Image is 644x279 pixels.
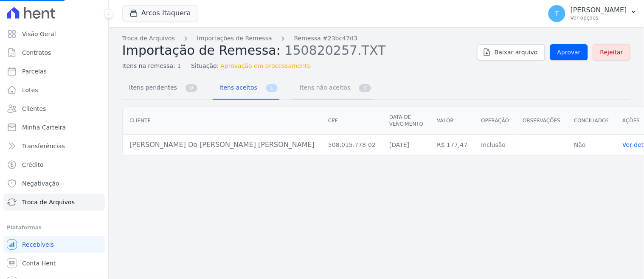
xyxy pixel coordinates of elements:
span: Parcelas [22,67,47,76]
a: Lotes [3,82,105,99]
a: Visão Geral [3,25,105,42]
a: Aprovar [550,44,588,60]
th: Operação [474,107,516,135]
a: Troca de Arquivos [122,34,175,43]
a: Itens pendentes 0 [122,77,199,100]
th: Conciliado? [567,107,616,135]
a: Itens aceitos 1 [213,77,279,100]
span: Visão Geral [22,30,56,38]
a: Parcelas [3,63,105,80]
a: Crédito [3,156,105,173]
a: Rejeitar [593,44,630,60]
span: Itens na remessa: 1 [122,62,181,70]
a: Recebíveis [3,236,105,253]
span: Troca de Arquivos [22,198,75,206]
div: Plataformas [7,223,101,233]
span: 0 [359,84,371,92]
span: 1 [266,84,278,92]
span: Minha Carteira [22,123,66,132]
span: Itens pendentes [124,79,179,96]
span: Aprovação em processamento [221,62,311,70]
span: Recebíveis [22,240,54,249]
th: Cliente [123,107,321,135]
a: Importações de Remessa [197,34,272,43]
td: Não [567,135,616,155]
span: Crédito [22,161,44,169]
p: Ver opções [571,14,627,21]
a: Troca de Arquivos [3,194,105,211]
td: Inclusão [474,135,516,155]
span: Lotes [22,86,38,94]
span: Aprovar [557,48,581,56]
span: 150820257.TXT [285,42,386,58]
nav: Breadcrumb [122,34,470,43]
button: Arcos Itaquera [122,5,198,21]
span: Situação: [191,62,219,70]
a: Baixar arquivo [477,44,545,60]
th: Observações [516,107,567,135]
td: 508.015.778-02 [321,135,382,155]
td: [PERSON_NAME] Do [PERSON_NAME] [PERSON_NAME] [123,135,321,155]
span: Rejeitar [600,48,623,56]
a: Minha Carteira [3,119,105,136]
a: Contratos [3,44,105,61]
span: Transferências [22,142,65,150]
td: R$ 177,47 [430,135,474,155]
a: Itens não aceitos 0 [293,77,373,100]
p: [PERSON_NAME] [571,6,627,14]
a: Clientes [3,100,105,117]
span: Clientes [22,104,46,113]
span: 0 [186,84,197,92]
button: T [PERSON_NAME] Ver opções [542,2,644,25]
a: Negativação [3,175,105,192]
span: Conta Hent [22,259,56,268]
a: Transferências [3,138,105,155]
span: T [555,11,559,17]
a: Remessa #23bc47d3 [294,34,357,43]
span: Negativação [22,179,59,188]
td: [DATE] [382,135,430,155]
span: Baixar arquivo [495,48,538,56]
span: Itens não aceitos [295,79,352,96]
th: Data de vencimento [382,107,430,135]
span: Itens aceitos [214,79,259,96]
th: CPF [321,107,382,135]
a: Conta Hent [3,255,105,272]
th: Valor [430,107,474,135]
span: Importação de Remessa: [122,43,281,58]
span: Contratos [22,48,51,57]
